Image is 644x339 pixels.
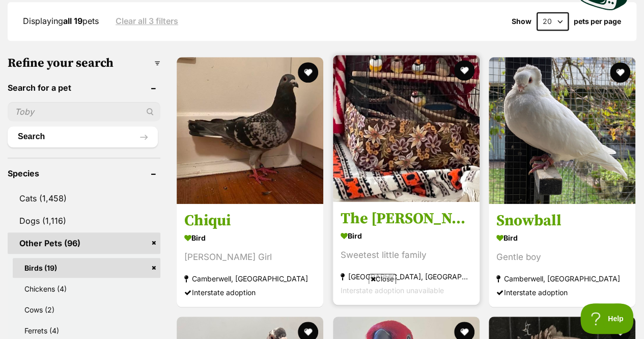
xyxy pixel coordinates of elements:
[23,16,99,26] span: Displaying pets
[580,303,634,334] iframe: Help Scout Beacon - Open
[8,102,160,121] input: Toby
[496,272,628,285] strong: Camberwell, [GEOGRAPHIC_DATA]
[369,274,396,284] span: Close
[8,56,160,70] h3: Refine your search
[333,55,480,202] img: The Finch Family - Bird
[184,230,316,245] strong: Bird
[496,250,628,264] div: Gentle boy
[13,279,160,299] a: Chickens (4)
[8,188,160,209] a: Cats (1,458)
[63,16,82,26] strong: all 19
[184,250,316,264] div: [PERSON_NAME] Girl
[8,210,160,231] a: Dogs (1,116)
[333,201,480,305] a: The [PERSON_NAME] Family Bird Sweetest little family [GEOGRAPHIC_DATA], [GEOGRAPHIC_DATA] Interst...
[454,60,474,81] button: favourite
[8,126,158,147] button: Search
[116,16,178,25] a: Clear all 3 filters
[341,248,472,262] div: Sweetest little family
[184,211,316,230] h3: Chiqui
[341,228,472,243] strong: Bird
[177,57,323,204] img: Chiqui - Bird
[184,272,316,285] strong: Camberwell, [GEOGRAPHIC_DATA]
[298,62,318,83] button: favourite
[341,270,472,283] strong: [GEOGRAPHIC_DATA], [GEOGRAPHIC_DATA]
[13,300,160,320] a: Cows (2)
[341,209,472,228] h3: The [PERSON_NAME] Family
[177,203,323,307] a: Chiqui Bird [PERSON_NAME] Girl Camberwell, [GEOGRAPHIC_DATA] Interstate adoption
[496,211,628,230] h3: Snowball
[512,17,531,25] span: Show
[8,169,160,178] header: Species
[574,17,621,25] label: pets per page
[496,230,628,245] strong: Bird
[137,288,508,334] iframe: Advertisement
[489,203,635,307] a: Snowball Bird Gentle boy Camberwell, [GEOGRAPHIC_DATA] Interstate adoption
[489,57,635,204] img: Snowball - Bird
[13,258,160,278] a: Birds (19)
[610,62,630,83] button: favourite
[8,232,160,254] a: Other Pets (96)
[496,285,628,299] div: Interstate adoption
[8,83,160,92] header: Search for a pet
